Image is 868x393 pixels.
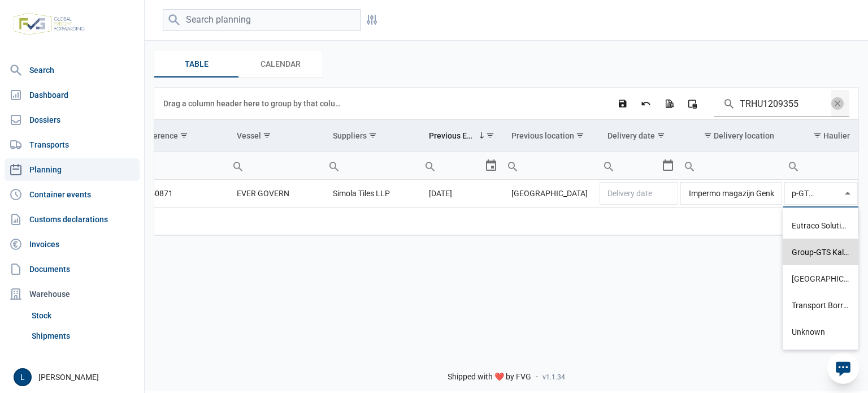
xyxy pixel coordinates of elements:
[679,152,783,179] input: Filter cell
[5,183,140,206] a: Container events
[141,131,178,140] div: Reference
[783,318,858,345] div: Unknown
[783,180,841,207] input: Haulier
[607,189,652,198] span: Delivery date
[783,152,859,179] input: Filter cell
[324,152,420,179] input: Filter cell
[5,158,140,181] a: Planning
[576,131,584,140] span: Show filter options for column 'Previous location'
[5,109,140,131] a: Dossiers
[598,152,619,179] div: Search box
[613,93,633,114] div: Save changes
[598,152,661,179] input: Filter cell
[813,131,822,140] span: Show filter options for column 'Haulier'
[714,90,831,117] input: Search in the data grid
[261,57,301,71] span: Calendar
[420,180,502,208] td: [DATE]
[502,152,523,179] div: Search box
[607,131,655,140] div: Delivery date
[429,131,475,140] div: Previous ETA
[185,57,209,71] span: Table
[502,152,598,179] input: Filter cell
[324,120,420,152] td: Column Suppliers
[679,120,783,152] td: Column Delivery location
[598,120,679,152] td: Column Delivery date
[420,120,502,152] td: Column Previous ETA
[324,152,420,180] td: Filter cell
[542,373,565,382] span: v1.1.34
[27,305,140,326] a: Stock
[263,131,271,140] span: Show filter options for column 'Vessel'
[5,59,140,81] a: Search
[502,152,598,180] td: Filter cell
[679,152,700,179] div: Search box
[486,131,494,140] span: Show filter options for column 'Previous ETA'
[5,84,140,106] a: Dashboard
[163,9,361,31] input: Search planning
[5,133,140,156] a: Transports
[27,326,140,346] a: Shipments
[502,180,598,208] td: [GEOGRAPHIC_DATA]
[132,152,228,180] td: Filter cell
[154,88,858,235] div: Data grid with 1 rows and 11 columns
[420,152,502,180] td: Filter cell
[783,292,858,318] div: Transport Borremans Y.
[783,265,858,292] div: [GEOGRAPHIC_DATA]
[132,152,228,179] input: Filter cell
[598,152,679,180] td: Filter cell
[511,131,574,140] div: Previous location
[484,152,498,179] div: Select
[132,180,228,208] td: A250871
[228,180,324,208] td: EVER GOVERN
[324,152,344,179] div: Search box
[636,93,656,114] div: Discard changes
[228,120,324,152] td: Column Vessel
[5,233,140,256] a: Invoices
[5,208,140,231] a: Customs declarations
[536,372,538,382] span: -
[5,258,140,280] a: Documents
[783,212,858,345] div: Items
[714,131,774,140] div: Delivery location
[324,180,420,208] td: Simola Tiles LLP
[783,120,859,152] td: Column Haulier
[679,152,783,180] td: Filter cell
[14,368,137,386] div: [PERSON_NAME]
[14,368,32,386] button: L
[657,131,665,140] span: Show filter options for column 'Delivery date'
[132,120,228,152] td: Column Reference
[659,93,679,114] div: Export all data to Excel
[368,131,377,140] span: Show filter options for column 'Suppliers'
[679,180,783,208] td: Impermo magazijn Genk
[783,152,859,180] td: Filter cell
[661,152,675,179] div: Select
[420,152,484,179] input: Filter cell
[228,152,324,179] input: Filter cell
[783,239,858,265] div: Group-GTS Kallo
[228,152,324,180] td: Filter cell
[502,120,598,152] td: Column Previous location
[180,131,188,140] span: Show filter options for column 'Reference'
[333,131,367,140] div: Suppliers
[237,131,261,140] div: Vessel
[420,152,440,179] div: Search box
[9,8,89,40] img: FVG - Global freight forwarding
[682,93,702,114] div: Column Chooser
[163,94,345,113] div: Drag a column header here to group by that column
[228,152,248,179] div: Search box
[841,180,854,207] div: Select
[783,212,858,239] div: Eutraco Solutions
[783,208,858,350] div: Dropdown
[163,88,849,119] div: Data grid toolbar
[783,152,804,179] div: Search box
[704,131,712,140] span: Show filter options for column 'Delivery location'
[823,131,850,140] div: Haulier
[448,372,531,382] span: Shipped with ❤️ by FVG
[5,283,140,305] div: Warehouse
